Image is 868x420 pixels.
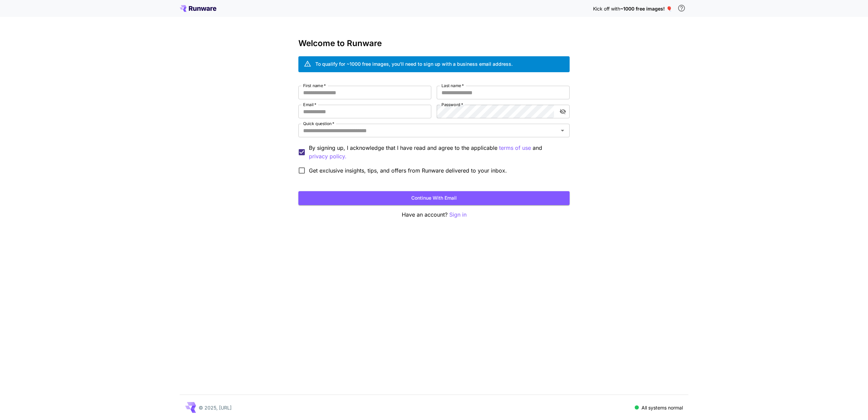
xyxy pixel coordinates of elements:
[499,144,531,152] button: By signing up, I acknowledge that I have read and agree to the applicable and privacy policy.
[303,121,334,126] label: Quick question
[303,83,326,88] label: First name
[199,404,232,411] p: © 2025, [URL]
[298,191,570,205] button: Continue with email
[309,152,347,161] button: By signing up, I acknowledge that I have read and agree to the applicable terms of use and
[298,39,570,48] h3: Welcome to Runware
[499,144,531,152] p: terms of use
[449,211,467,219] button: Sign in
[557,105,569,118] button: toggle password visibility
[309,144,564,161] p: By signing up, I acknowledge that I have read and agree to the applicable and
[558,126,567,135] button: Open
[303,102,316,107] label: Email
[315,60,513,67] div: To qualify for ~1000 free images, you’ll need to sign up with a business email address.
[309,166,507,175] span: Get exclusive insights, tips, and offers from Runware delivered to your inbox.
[642,404,683,411] p: All systems normal
[309,152,347,161] p: privacy policy.
[298,211,570,219] p: Have an account?
[441,83,464,88] label: Last name
[441,102,463,107] label: Password
[593,6,620,12] span: Kick off with
[675,1,688,15] button: In order to qualify for free credit, you need to sign up with a business email address and click ...
[620,6,672,12] span: ~1000 free images! 🎈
